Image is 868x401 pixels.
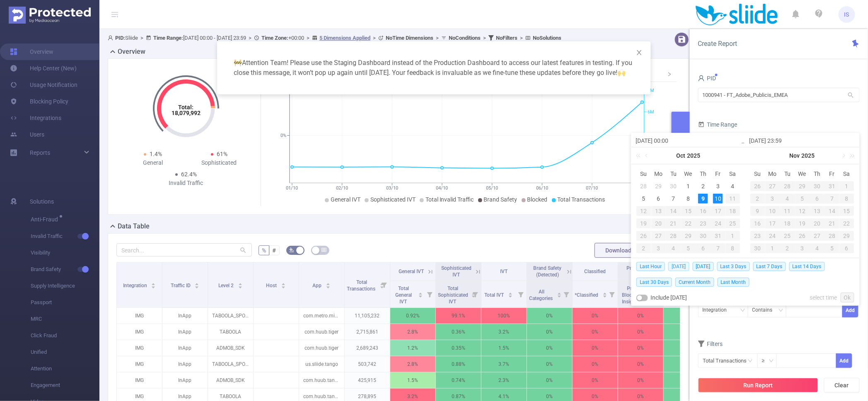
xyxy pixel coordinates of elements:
[795,194,810,204] div: 5
[725,243,740,253] div: 8
[750,181,765,191] div: 26
[839,180,854,192] td: November 1, 2025
[681,243,696,253] div: 5
[651,205,666,217] td: October 13, 2025
[698,75,716,82] span: PID
[810,170,824,178] span: Th
[780,192,795,205] td: November 4, 2025
[762,354,771,367] div: ≥
[681,230,696,242] td: October 29, 2025
[698,40,737,48] span: Create Report
[696,231,711,241] div: 30
[725,217,740,230] td: October 25, 2025
[711,230,725,242] td: October 31, 2025
[711,217,725,230] td: October 24, 2025
[711,206,725,216] div: 17
[683,194,693,204] div: 8
[666,230,681,242] td: October 28, 2025
[666,168,681,180] th: Tue
[639,181,649,191] div: 28
[765,192,780,205] td: November 3, 2025
[810,180,824,192] td: October 30, 2025
[740,308,745,314] i: icon: down
[810,290,837,305] a: select time
[810,231,824,241] div: 27
[725,219,740,228] div: 25
[839,219,854,228] div: 22
[750,231,765,241] div: 23
[636,136,741,146] input: Start date
[636,243,651,253] div: 2
[666,170,681,178] span: Tu
[765,194,780,204] div: 3
[728,181,738,191] div: 4
[676,147,687,164] a: Oct
[765,219,780,228] div: 17
[795,168,810,180] th: Wed
[824,243,839,253] div: 5
[651,180,666,192] td: September 29, 2025
[839,243,854,253] div: 6
[636,278,672,287] span: Last 30 Days
[696,180,711,192] td: October 2, 2025
[651,242,666,255] td: November 3, 2025
[696,219,711,228] div: 23
[651,217,666,230] td: October 20, 2025
[824,219,839,228] div: 21
[696,170,711,178] span: Th
[636,217,651,230] td: October 19, 2025
[780,168,795,180] th: Tue
[636,219,651,228] div: 19
[795,170,810,178] span: We
[651,192,666,205] td: October 6, 2025
[765,231,780,241] div: 24
[669,181,679,191] div: 30
[636,180,651,192] td: September 28, 2025
[666,242,681,255] td: November 4, 2025
[824,378,860,393] button: Clear
[810,206,824,216] div: 13
[750,180,765,192] td: October 26, 2025
[681,206,696,216] div: 15
[666,231,681,241] div: 28
[636,290,687,305] div: Include [DATE]
[681,205,696,217] td: October 15, 2025
[636,168,651,180] th: Sun
[839,194,854,204] div: 8
[698,378,818,393] button: Run Report
[666,180,681,192] td: September 30, 2025
[696,230,711,242] td: October 30, 2025
[839,192,854,205] td: November 8, 2025
[668,262,689,271] span: [DATE]
[750,136,855,146] input: End date
[750,168,765,180] th: Sun
[824,217,839,230] td: November 21, 2025
[795,217,810,230] td: November 19, 2025
[780,170,795,178] span: Tu
[750,205,765,217] td: November 9, 2025
[765,206,780,216] div: 10
[780,205,795,217] td: November 11, 2025
[824,181,839,191] div: 31
[725,206,740,216] div: 18
[753,262,786,271] span: Last 7 Days
[780,231,795,241] div: 25
[666,243,681,253] div: 4
[636,242,651,255] td: November 2, 2025
[698,194,708,204] div: 9
[711,219,725,228] div: 24
[765,242,780,255] td: December 1, 2025
[651,168,666,180] th: Mon
[795,181,810,191] div: 29
[836,353,852,368] button: Add
[666,219,681,228] div: 21
[718,278,750,287] span: Last Month
[750,243,765,253] div: 30
[711,231,725,241] div: 31
[636,230,651,242] td: October 26, 2025
[713,194,723,204] div: 10
[681,219,696,228] div: 22
[227,51,641,84] div: Attention Team! Please use the Staging Dashboard instead of the Production Dashboard to access ou...
[839,205,854,217] td: November 15, 2025
[634,147,645,164] a: Last year (Control + left)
